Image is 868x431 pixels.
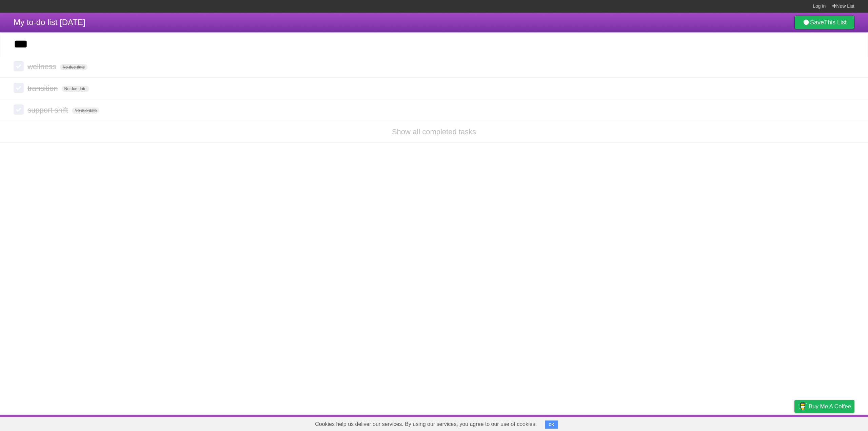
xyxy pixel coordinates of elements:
[14,61,24,71] label: Done
[824,19,847,26] b: This List
[798,400,807,412] img: Buy me a coffee
[14,18,85,27] span: My to-do list [DATE]
[14,104,24,115] label: Done
[60,64,87,70] span: No due date
[14,83,24,93] label: Done
[763,416,777,429] a: Terms
[786,416,803,429] a: Privacy
[794,16,854,29] a: SaveThis List
[545,420,558,429] button: OK
[308,417,544,431] span: Cookies help us deliver our services. By using our services, you agree to our use of cookies.
[27,84,59,93] span: transition
[727,416,754,429] a: Developers
[72,107,99,114] span: No due date
[704,416,718,429] a: About
[27,62,58,71] span: wellness
[794,400,854,413] a: Buy me a coffee
[812,416,854,429] a: Suggest a feature
[392,128,476,136] a: Show all completed tasks
[809,400,851,412] span: Buy me a coffee
[27,106,70,114] span: support shift
[62,86,89,92] span: No due date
